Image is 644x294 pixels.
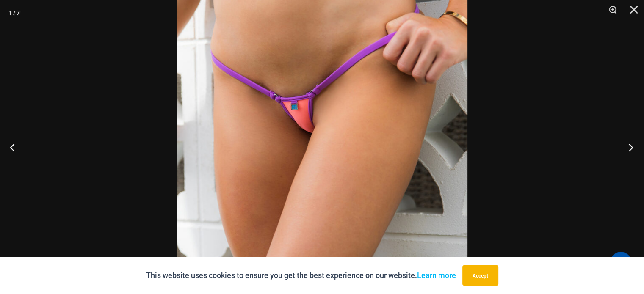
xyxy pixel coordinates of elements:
button: Next [612,126,644,168]
button: Accept [462,265,498,286]
div: 1 / 7 [8,6,20,19]
a: Learn more [417,271,456,280]
p: This website uses cookies to ensure you get the best experience on our website. [146,269,456,282]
